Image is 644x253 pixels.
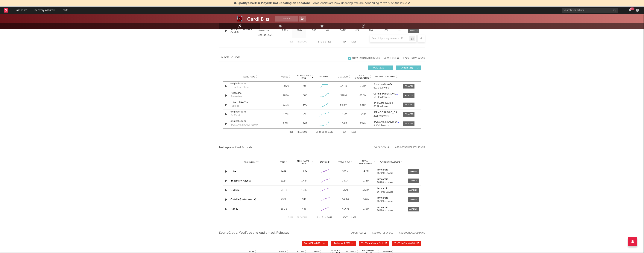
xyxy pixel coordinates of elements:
[377,209,405,212] div: 164M followers
[238,2,311,5] span: Spotify Charts & Playlists not updating on Sodatone
[354,122,372,126] div: 93.6k
[342,131,348,133] button: Next
[357,198,375,202] div: 2.64M
[230,27,255,34] a: Girls Like You (feat. Cardi B)
[394,243,415,245] span: ( 68 )
[319,217,321,218] span: to
[373,83,400,86] a: Emotionallove2x
[373,93,400,95] a: Cardi B & [PERSON_NAME]
[562,8,618,13] input: Search for artists
[373,124,400,127] div: 382k followers
[230,114,242,117] div: Be Careful
[397,232,425,234] button: + Add SoundCloud Song
[314,251,320,253] span: Views
[244,161,257,163] span: Sound Name
[342,217,348,219] button: Next
[247,16,270,22] div: Cardi B
[357,160,373,164] span: Total Engagements
[373,102,393,104] strong: [PERSON_NAME]
[377,178,388,180] strong: iamcardib
[230,198,256,201] a: Outside (Instrumental)
[373,87,400,89] div: 621k followers
[280,161,285,163] span: Reels
[295,198,314,202] div: 746
[314,130,335,135] div: 31 35 2,142
[336,179,355,183] div: 33.1M
[354,94,372,97] div: 66.3M
[297,217,307,219] button: Previous
[238,2,407,5] span: : Some charts are now updating. We are continuing to work on the issue
[30,7,58,14] a: Discovery Assistant
[334,243,345,245] span: Audiomack
[243,76,255,78] span: Sound Name
[377,200,405,203] div: 164M followers
[275,16,298,22] button: Track
[370,37,409,40] input: Search by song name or URL
[274,179,293,183] div: 11.1k
[377,191,405,193] div: 164M followers
[336,29,349,33] div: [DATE]
[373,121,400,123] a: [PERSON_NAME]'s lyrics
[230,119,270,123] a: original sound
[393,232,425,234] button: + Add SoundCloud Song
[230,91,270,95] div: Please Me
[297,131,307,133] button: Previous
[230,110,270,114] a: original sound
[357,170,375,173] div: 14.6M
[398,67,415,69] span: Official ( 66 )
[295,170,314,173] div: 1.93k
[361,243,384,245] span: ( 311 )
[351,29,363,33] div: N/A
[629,9,631,12] button: 99+
[354,103,372,107] div: 8.85M
[377,206,388,208] strong: iamcardib
[357,207,375,211] div: 1.38M
[399,57,425,59] button: + Add TikTok Sound
[351,217,356,219] button: Last
[315,161,334,164] div: 6M Trend
[377,187,405,190] a: iamcardib
[288,131,293,133] button: First
[377,169,405,171] a: iamcardib
[370,232,393,234] button: + Add YouTube Video
[361,243,378,245] span: YouTube Videos
[321,29,334,33] div: 44
[383,57,399,59] button: Export CSV
[370,67,387,69] span: UGC ( 2.1k )
[357,188,375,192] div: 3.67M
[230,82,270,86] a: original sound
[230,180,251,182] a: Imaginary Playerz
[230,189,239,191] a: Outside
[293,29,305,33] div: 294k
[373,93,404,95] strong: Cardi B & [PERSON_NAME]
[379,29,392,33] div: <5%
[373,115,400,117] div: 221k followers
[373,105,400,108] div: 63.2k followers
[354,112,372,116] div: 1.28M
[377,197,388,199] strong: iamcardib
[303,103,307,107] div: 300
[374,146,389,149] button: Export CSV
[368,65,393,70] button: UGC(2.1k)
[377,206,405,209] a: iamcardib
[377,169,388,171] strong: iamcardib
[330,249,338,252] p: Growth
[257,24,277,37] div: © 2018 Interscope Records (222 Records)
[346,251,356,253] span: 60D Trend
[274,188,293,192] div: 68.9k
[303,94,307,97] div: 300
[408,2,410,5] span: Dismiss
[351,131,356,133] button: Last
[12,7,30,14] a: Dashboard
[274,198,293,202] div: 45.1k
[277,112,294,116] div: 5.41k
[396,65,421,70] button: Official(66)
[389,146,425,148] div: + Add Instagram Reel Sound
[354,84,372,88] div: 5.61M
[288,217,293,219] button: First
[373,83,392,86] strong: Emotionallove2x
[373,102,400,105] a: [PERSON_NAME]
